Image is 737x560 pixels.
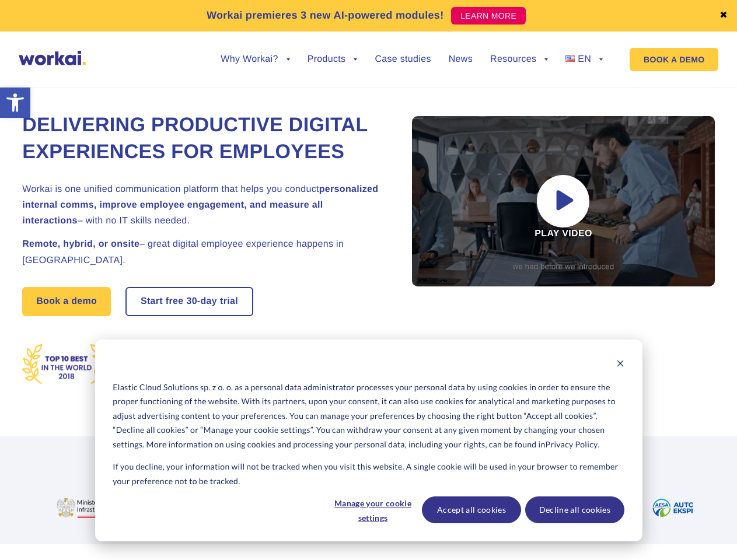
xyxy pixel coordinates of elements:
strong: Remote, hybrid, or onsite [22,239,139,249]
a: BOOK A DEMO [630,48,718,71]
a: News [449,55,473,64]
span: EN [578,54,591,64]
a: Start free30-daytrial [127,288,252,315]
a: Privacy Policy [546,437,598,452]
button: Accept all cookies [422,496,521,523]
p: Workai premieres 3 new AI-powered modules! [207,8,444,23]
i: 30-day [186,297,217,306]
div: Play video [412,116,715,286]
button: Manage your cookie settings [328,496,418,523]
a: ✖ [719,11,728,20]
div: Cookie banner [95,339,642,541]
a: Why Workai? [221,55,289,64]
strong: personalized internal comms, improve employee engagement, and measure all interactions [22,184,378,226]
h2: More than 100 fast-growing enterprises trust Workai [45,463,693,477]
a: Resources [490,55,548,64]
h2: Workai is one unified communication platform that helps you conduct – with no IT skills needed. [22,181,384,229]
button: Dismiss cookie banner [616,358,624,372]
p: Elastic Cloud Solutions sp. z o. o. as a personal data administrator processes your personal data... [113,380,624,452]
h1: Delivering Productive Digital Experiences for Employees [22,112,384,166]
p: If you decline, your information will not be tracked when you visit this website. A single cookie... [113,460,624,488]
button: Decline all cookies [525,496,624,523]
h2: – great digital employee experience happens in [GEOGRAPHIC_DATA]. [22,236,384,268]
a: Case studies [375,55,431,64]
a: Book a demo [22,287,111,316]
a: LEARN MORE [451,7,526,24]
a: Products [308,55,358,64]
